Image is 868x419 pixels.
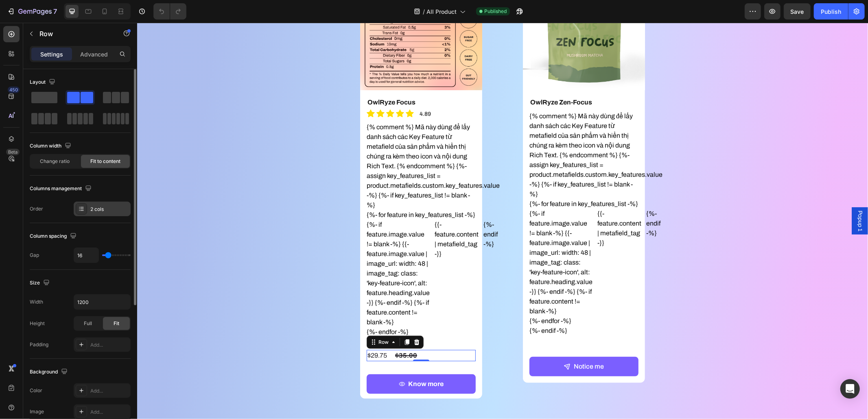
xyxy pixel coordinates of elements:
div: 2 cols [90,206,129,213]
span: Save [791,8,804,15]
div: Column spacing [30,231,78,242]
div: Layout [30,77,57,88]
div: {{- feature.content | metafield_tag -}} [297,197,341,236]
button: Publish [814,3,848,20]
div: Height [30,320,45,327]
div: Add... [90,387,129,395]
div: Beta [6,149,20,155]
p: Advanced [80,50,108,59]
strong: Know more [271,356,307,366]
div: {%- if feature.image.value != blank -%} {{- feature.image.value | image_url: width: 48 | image_ta... [230,197,339,304]
div: {% comment %} Mã này dùng để lấy danh sách các Key Feature từ metafield của sản phẩm và hiển thị ... [392,89,501,313]
div: {% comment %} Mã này dùng để lấy danh sách các Key Feature từ metafield của sản phẩm và hiển thị ... [230,100,339,324]
p: 7 [53,7,57,16]
span: Fit to content [90,158,120,165]
div: Gap [30,252,39,259]
div: {{- feature.content | metafield_tag -}} [460,186,504,225]
h2: OwlRyze Focus [230,74,339,85]
div: Add... [90,341,129,349]
p: Row [39,29,109,39]
div: {%- for feature in key_features_list -%} {%- endfor -%} [230,187,339,314]
input: Auto [74,248,98,263]
span: Published [484,8,507,15]
div: Order [30,205,43,213]
div: {%- for feature in key_features_list -%} {%- endfor -%} [392,176,501,303]
h2: OwlRyze Zen-Focus [392,74,501,85]
div: Row [240,316,253,323]
div: Columns management [30,183,93,194]
div: $29.75 [230,327,251,339]
p: Notice me [437,339,467,349]
div: Width [30,298,43,306]
div: Open Intercom Messenger [840,379,860,399]
div: Column width [30,141,73,152]
iframe: Design area [137,23,868,419]
span: Full [84,320,92,327]
input: Auto [74,295,130,309]
p: 4.89 [282,87,294,96]
span: All Product [426,7,457,16]
div: {%- if feature.image.value != blank -%} {{- feature.image.value | image_url: width: 48 | image_ta... [392,186,501,293]
div: 450 [8,87,20,93]
div: Image [30,408,44,415]
div: Padding [30,341,48,348]
div: Background [30,367,69,378]
div: Add... [90,408,129,416]
span: Fit [114,320,119,327]
span: Change ratio [40,158,70,165]
div: Color [30,387,42,394]
button: Save [784,3,811,20]
span: / [423,7,425,16]
div: $35.00 [257,327,281,339]
span: Popup 1 [719,188,727,208]
div: Publish [821,7,841,16]
button: 7 [3,3,61,20]
div: Undo/Redo [153,3,186,20]
div: Size [30,278,51,289]
p: Settings [40,50,63,59]
button: <strong>Know more</strong> [230,352,339,371]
